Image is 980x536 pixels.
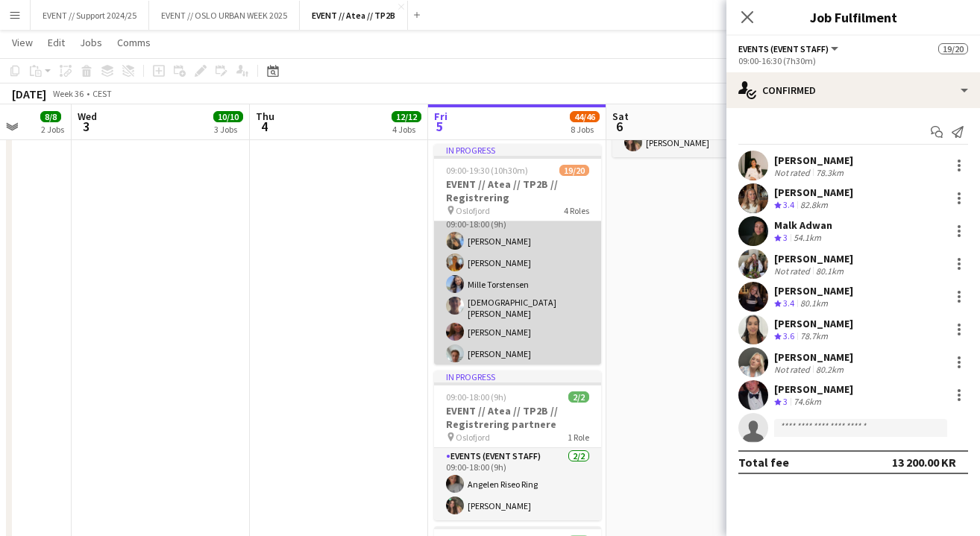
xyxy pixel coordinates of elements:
span: 6 [610,118,629,135]
div: 8 Jobs [571,124,599,135]
div: [PERSON_NAME] [774,154,853,167]
app-job-card: In progress09:00-19:30 (10h30m)19/20EVENT // Atea // TP2B // Registrering Oslofjord4 Roles[PERSON... [434,144,601,365]
a: Comms [111,33,157,52]
span: Wed [78,110,97,123]
div: 80.2km [813,364,846,375]
div: 13 200.00 KR [892,455,956,470]
div: [DATE] [12,86,46,101]
span: 8/8 [40,111,61,122]
div: Total fee [738,455,789,470]
div: 78.3km [813,167,846,178]
span: 44/46 [570,111,600,122]
div: 3 Jobs [214,124,242,135]
button: EVENT // Support 2024/25 [31,1,149,30]
div: 82.8km [797,199,831,212]
button: EVENT // Atea // TP2B [300,1,408,30]
span: 1 Role [568,432,589,443]
span: 3.4 [783,297,794,309]
span: 4 Roles [564,205,589,216]
div: 09:00-16:30 (7h30m) [738,55,968,66]
span: 19/20 [938,43,968,54]
span: 4 [254,118,274,135]
span: 19/20 [559,165,589,176]
h3: Job Fulfilment [726,7,980,27]
span: 5 [432,118,447,135]
span: Oslofjord [456,432,490,443]
div: 2 Jobs [41,124,64,135]
app-job-card: In progress09:00-18:00 (9h)2/2EVENT // Atea // TP2B // Registrering partnere Oslofjord1 RoleEvent... [434,371,601,520]
div: 54.1km [791,232,824,245]
div: In progress [434,371,601,382]
div: CEST [92,88,112,99]
span: Events (Event Staff) [738,43,829,54]
a: Jobs [74,33,108,52]
span: Jobs [80,36,102,49]
span: Thu [256,110,274,123]
span: 3 [783,396,788,407]
span: 09:00-19:30 (10h30m) [446,165,528,176]
span: Oslofjord [456,205,490,216]
div: Not rated [774,265,813,277]
span: Comms [117,36,151,49]
div: Not rated [774,364,813,375]
div: [PERSON_NAME] [774,252,853,265]
span: Fri [434,110,447,123]
div: 78.7km [797,330,831,343]
button: EVENT // OSLO URBAN WEEK 2025 [149,1,300,30]
a: Edit [42,33,71,52]
span: 12/12 [392,111,421,122]
div: Not rated [774,167,813,178]
span: Edit [48,36,65,49]
span: 3.4 [783,199,794,210]
app-card-role: Events (Event Staff)2/209:00-18:00 (9h)Angelen Riseo Ring[PERSON_NAME] [434,448,601,520]
span: 3 [783,232,788,243]
span: View [12,36,33,49]
div: 80.1km [813,265,846,277]
div: 80.1km [797,297,831,310]
div: Malk Adwan [774,218,832,232]
button: Events (Event Staff) [738,43,841,54]
span: Sat [612,110,629,123]
span: 2/2 [568,391,589,403]
div: [PERSON_NAME] [774,284,853,297]
span: Week 36 [49,88,87,99]
h3: EVENT // Atea // TP2B // Registrering partnere [434,404,601,431]
div: In progress [434,144,601,156]
div: Confirmed [726,72,980,108]
div: [PERSON_NAME] [774,186,853,199]
app-card-role: Events (Event Staff)9/909:00-18:00 (9h)[PERSON_NAME][PERSON_NAME]Mille Torstensen[DEMOGRAPHIC_DAT... [434,205,601,433]
span: 3 [75,118,97,135]
a: View [6,33,39,52]
div: [PERSON_NAME] [774,317,853,330]
h3: EVENT // Atea // TP2B // Registrering [434,177,601,204]
div: [PERSON_NAME] [774,350,853,364]
span: 09:00-18:00 (9h) [446,391,506,403]
div: 74.6km [791,396,824,409]
span: 10/10 [213,111,243,122]
div: 4 Jobs [392,124,421,135]
span: 3.6 [783,330,794,341]
div: [PERSON_NAME] [774,382,853,396]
